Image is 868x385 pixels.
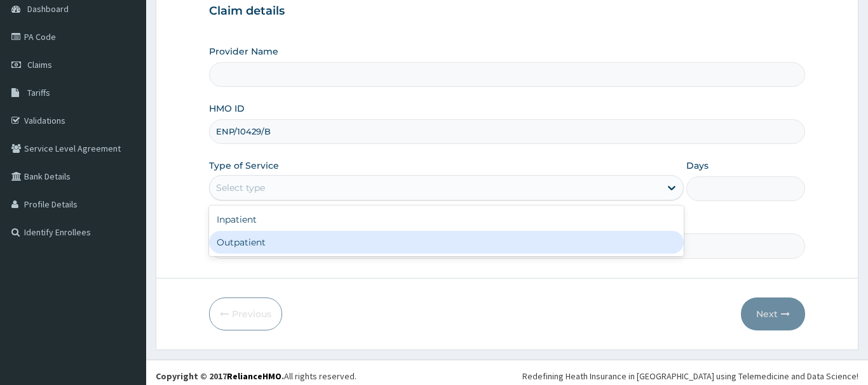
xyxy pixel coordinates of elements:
[209,4,805,18] h3: Claim details
[209,297,282,330] button: Previous
[209,102,245,115] label: HMO ID
[209,159,279,172] label: Type of Service
[156,370,284,382] strong: Copyright © 2017 .
[227,370,281,382] a: RelianceHMO
[27,3,69,15] span: Dashboard
[209,45,278,58] label: Provider Name
[686,159,709,172] label: Days
[27,87,50,98] span: Tariffs
[209,119,805,144] input: Enter HMO ID
[209,231,684,254] div: Outpatient
[209,208,684,231] div: Inpatient
[216,181,265,194] div: Select type
[741,297,805,330] button: Next
[27,59,52,70] span: Claims
[522,370,858,382] div: Redefining Heath Insurance in [GEOGRAPHIC_DATA] using Telemedicine and Data Science!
